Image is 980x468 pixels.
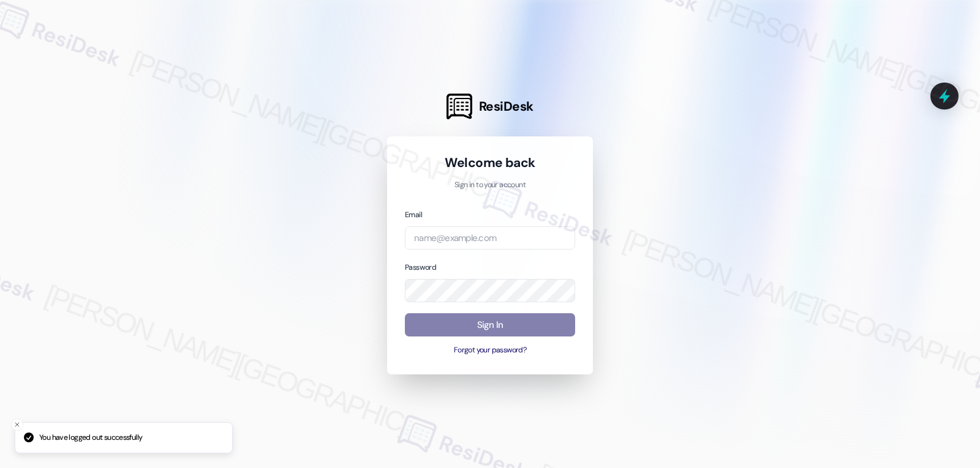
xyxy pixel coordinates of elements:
[405,262,436,272] label: Password
[405,345,575,356] button: Forgot your password?
[405,313,575,337] button: Sign In
[405,210,422,220] label: Email
[405,154,575,171] h1: Welcome back
[405,226,575,250] input: name@example.com
[479,98,533,115] span: ResiDesk
[11,418,23,431] button: Close toast
[39,433,142,444] p: You have logged out successfully
[447,94,472,119] img: ResiDesk Logo
[405,180,575,191] p: Sign in to your account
